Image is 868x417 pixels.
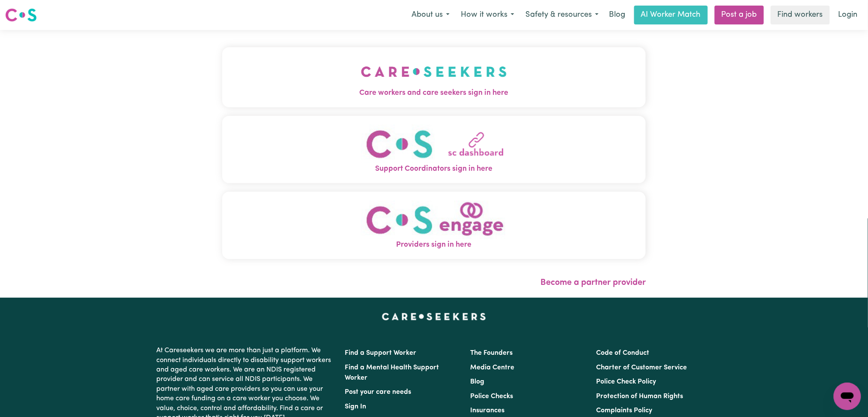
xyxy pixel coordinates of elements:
button: About us [406,6,455,24]
a: Police Check Policy [596,378,656,385]
img: Careseekers logo [5,7,37,23]
a: Charter of Customer Service [596,364,687,371]
span: Support Coordinators sign in here [222,163,646,175]
a: Find a Support Worker [345,350,417,357]
a: AI Worker Match [634,6,708,24]
a: Protection of Human Rights [596,393,683,400]
button: Support Coordinators sign in here [222,116,646,183]
button: Safety & resources [520,6,604,24]
button: How it works [455,6,520,24]
a: Code of Conduct [596,350,649,357]
a: Find a Mental Health Support Worker [345,364,439,381]
iframe: Button to launch messaging window [834,383,861,410]
a: Complaints Policy [596,407,652,414]
a: Insurances [471,407,505,414]
a: Blog [604,6,631,24]
a: Post your care needs [345,389,412,396]
a: Sign In [345,403,367,410]
button: Providers sign in here [222,192,646,259]
a: Login [833,6,863,24]
a: Police Checks [471,393,513,400]
a: Media Centre [471,364,515,371]
button: Care workers and care seekers sign in here [222,47,646,107]
a: Post a job [715,6,764,24]
a: Blog [471,378,485,385]
span: Providers sign in here [222,239,646,251]
span: Care workers and care seekers sign in here [222,88,646,99]
a: Find workers [771,6,830,24]
a: Careseekers home page [382,313,486,320]
a: Careseekers logo [5,5,37,25]
a: Become a partner provider [540,278,646,287]
a: The Founders [471,350,513,357]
